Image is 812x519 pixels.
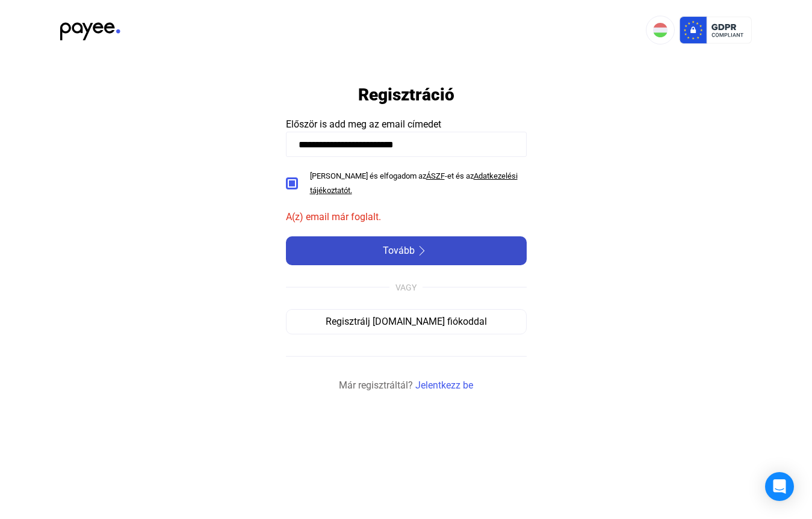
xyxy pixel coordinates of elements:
div: VAGY [395,280,417,295]
span: Tovább [383,244,415,258]
img: HU [653,23,668,37]
span: Már regisztráltál? [339,378,413,393]
img: arrow-right-white [415,246,429,256]
button: Továbbarrow-right-white [286,236,527,265]
div: Regisztrálj [DOMAIN_NAME] fiókoddal [290,315,522,329]
div: Open Intercom Messenger [765,472,794,501]
button: HU [646,16,675,45]
a: ÁSZF [426,171,445,180]
button: Regisztrálj [DOMAIN_NAME] fiókoddal [286,309,527,334]
img: black-payee-blue-dot.svg [60,16,120,40]
span: Először is add meg az email címedet [286,118,441,130]
mat-error: A(z) email már foglalt. [286,210,527,224]
h1: Regisztráció [358,84,454,105]
span: [PERSON_NAME] és elfogadom az [310,171,426,180]
span: -et és az [445,171,474,180]
img: gdpr [680,16,752,45]
a: Jelentkezz be [415,378,473,393]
